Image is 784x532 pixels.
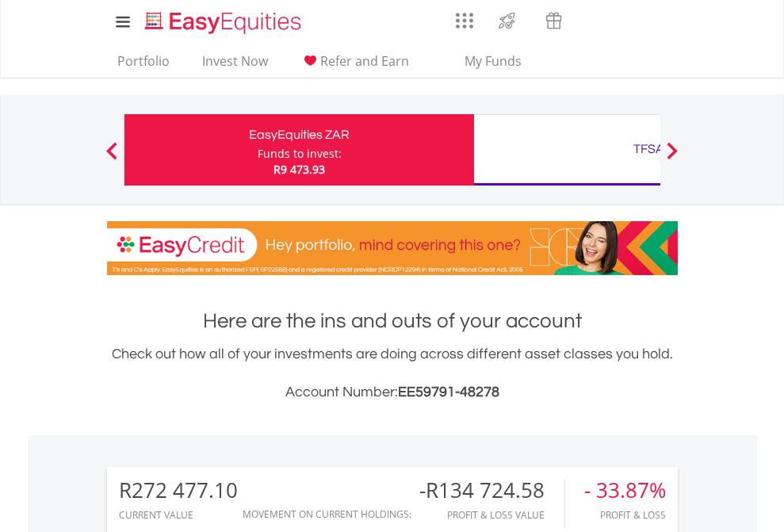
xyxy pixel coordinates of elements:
div: Movement on Current Holdings: [243,509,411,519]
span: Refer and Earn [320,52,409,70]
div: - 33.87% [584,479,666,502]
span: My Funds [442,51,545,71]
div: Profit & Loss [584,510,666,520]
a: AppsGrid [446,4,484,29]
a: Portfolio [111,53,176,78]
div: Check out how all of your investments are doing across different asset classes you hold. [107,343,678,404]
a: Notifications [577,4,618,36]
span: R9 473.93 [273,162,325,177]
img: vouchers-v2.svg [541,8,567,33]
div: CURRENT VALUE [119,510,238,520]
div: EasyEquities ZAR [134,124,465,146]
div: -R134 724.58 [419,479,564,502]
a: Invest Now [196,53,274,78]
div: Profit & Loss Value [419,510,564,520]
img: grid-menu-icon.svg [456,12,473,29]
a: FAQ's and Support [618,4,658,36]
a: Refer and Earn [294,53,415,78]
button: Previous [96,150,128,166]
a: Vouchers [530,4,577,33]
img: EasyEquities_Logo.png [142,10,308,36]
img: EasyCredit Promotion Banner [107,221,678,275]
a: Home page [139,4,308,36]
div: Funds to invest: [258,146,342,162]
a: My Profile [658,4,698,39]
h1: Here are the ins and outs of your account [107,307,678,335]
img: thrive-v2.svg [494,8,520,33]
button: Next [656,150,688,166]
h3: Account Number: [107,381,678,404]
div: R272 477.10 [119,479,238,502]
span: EE59791-48278 [398,385,499,400]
